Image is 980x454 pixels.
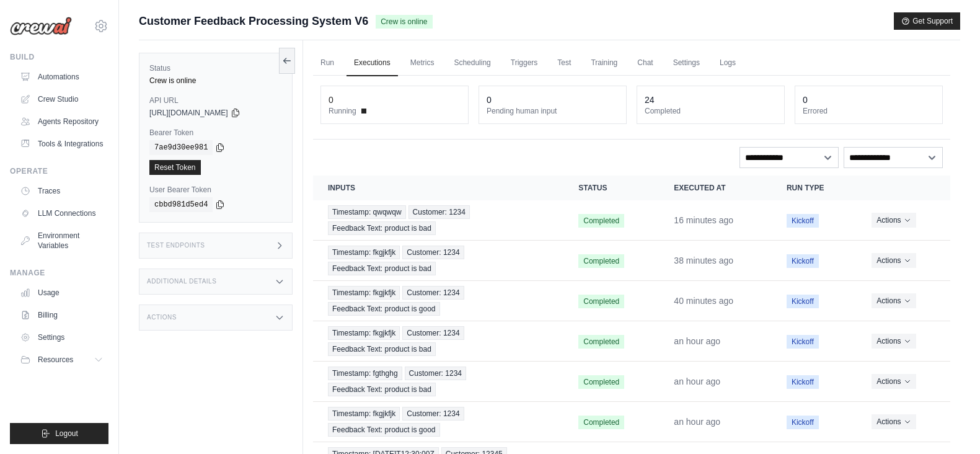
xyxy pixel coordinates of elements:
[10,17,72,35] img: Logo
[328,246,400,259] span: Timestamp: fkgjkfjk
[328,326,400,340] span: Timestamp: fkgjkfjk
[149,160,201,175] a: Reset Token
[408,205,470,219] span: Customer: 1234
[15,67,108,87] a: Automations
[328,286,400,300] span: Timestamp: fkgjkfjk
[149,96,282,105] label: API URL
[578,295,624,308] span: Completed
[15,226,108,256] a: Environment Variables
[712,50,743,76] a: Logs
[787,295,819,308] span: Kickoff
[147,314,177,321] h3: Actions
[674,215,733,225] time: October 6, 2025 at 15:54 IST
[328,383,436,396] span: Feedback Text: product is bad
[872,414,916,429] button: Actions for execution
[674,256,733,265] time: October 6, 2025 at 15:32 IST
[328,423,440,437] span: Feedback Text: product is good
[38,355,73,365] span: Resources
[872,213,916,228] button: Actions for execution
[803,94,808,106] div: 0
[10,52,108,62] div: Build
[376,15,432,29] span: Crew is online
[787,214,819,228] span: Kickoff
[55,429,78,438] span: Logout
[15,305,108,325] a: Billing
[578,416,624,429] span: Completed
[15,283,108,303] a: Usage
[503,50,545,76] a: Triggers
[10,166,108,176] div: Operate
[578,335,624,349] span: Completed
[328,326,549,356] a: View execution details for Timestamp
[329,94,333,106] div: 0
[630,50,660,76] a: Chat
[10,268,108,278] div: Manage
[403,50,442,76] a: Metrics
[149,108,228,118] span: [URL][DOMAIN_NAME]
[328,262,436,275] span: Feedback Text: product is bad
[645,94,655,106] div: 24
[328,407,549,437] a: View execution details for Timestamp
[674,417,720,427] time: October 6, 2025 at 14:53 IST
[147,242,205,249] h3: Test Endpoints
[328,205,406,219] span: Timestamp: qwqwqw
[149,140,213,155] code: 7ae9d30ee981
[328,342,436,356] span: Feedback Text: product is bad
[872,334,916,349] button: Actions for execution
[328,367,402,380] span: Timestamp: fgthghg
[872,374,916,389] button: Actions for execution
[645,106,777,116] dt: Completed
[15,112,108,131] a: Agents Repository
[894,12,960,30] button: Get Support
[402,326,464,340] span: Customer: 1234
[803,106,935,116] dt: Errored
[15,134,108,154] a: Tools & Integrations
[10,423,108,444] button: Logout
[583,50,625,76] a: Training
[149,63,282,73] label: Status
[787,416,819,429] span: Kickoff
[487,94,492,106] div: 0
[402,407,464,421] span: Customer: 1234
[772,176,857,200] th: Run Type
[149,197,213,212] code: cbbd981d5ed4
[328,221,436,235] span: Feedback Text: product is bad
[563,176,659,200] th: Status
[872,293,916,308] button: Actions for execution
[328,286,549,316] a: View execution details for Timestamp
[402,246,464,259] span: Customer: 1234
[15,327,108,347] a: Settings
[666,50,707,76] a: Settings
[405,367,466,380] span: Customer: 1234
[787,375,819,389] span: Kickoff
[328,407,400,421] span: Timestamp: fkgjkfjk
[578,254,624,268] span: Completed
[149,76,282,86] div: Crew is online
[313,176,563,200] th: Inputs
[578,375,624,389] span: Completed
[328,367,549,396] a: View execution details for Timestamp
[15,181,108,201] a: Traces
[402,286,464,300] span: Customer: 1234
[15,203,108,223] a: LLM Connections
[578,214,624,228] span: Completed
[446,50,498,76] a: Scheduling
[329,106,356,116] span: Running
[659,176,772,200] th: Executed at
[674,376,720,386] time: October 6, 2025 at 15:05 IST
[487,106,619,116] dt: Pending human input
[872,253,916,268] button: Actions for execution
[147,278,216,285] h3: Additional Details
[328,246,549,275] a: View execution details for Timestamp
[149,185,282,195] label: User Bearer Token
[328,205,549,235] a: View execution details for Timestamp
[139,12,368,30] span: Customer Feedback Processing System V6
[313,50,342,76] a: Run
[674,336,720,346] time: October 6, 2025 at 15:23 IST
[15,89,108,109] a: Crew Studio
[550,50,578,76] a: Test
[149,128,282,138] label: Bearer Token
[328,302,440,316] span: Feedback Text: product is good
[15,350,108,370] button: Resources
[674,296,733,306] time: October 6, 2025 at 15:30 IST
